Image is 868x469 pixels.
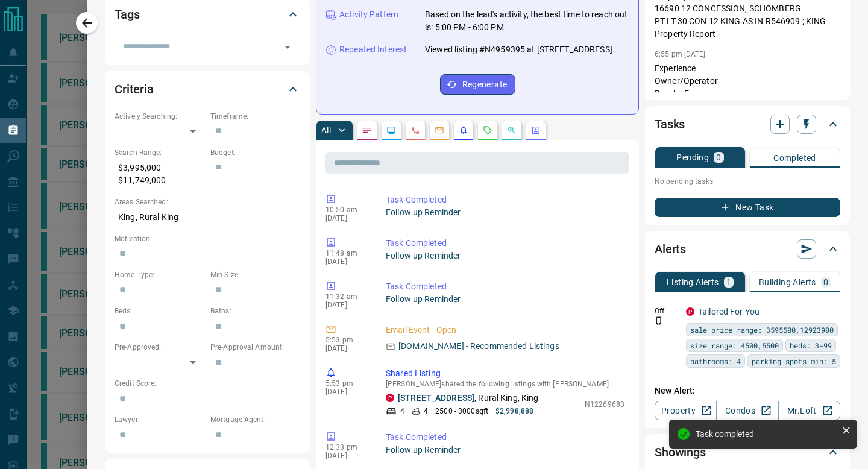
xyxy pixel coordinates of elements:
[655,316,663,325] svg: Push Notification Only
[507,125,517,135] svg: Opportunities
[210,342,300,353] p: Pre-Approval Amount:
[386,367,624,380] p: Shared Listing
[655,50,706,58] p: 6:55 pm [DATE]
[115,378,300,389] p: Credit Score:
[325,292,368,301] p: 11:32 am
[362,125,372,135] svg: Notes
[655,385,840,397] p: New Alert:
[210,306,300,316] p: Baths:
[531,125,541,135] svg: Agent Actions
[686,307,694,316] div: property.ca
[325,249,368,257] p: 11:48 am
[425,8,629,34] p: Based on the lead's activity, the best time to reach out is: 5:00 PM - 6:00 PM
[398,393,474,403] a: [STREET_ADDRESS]
[667,278,719,286] p: Listing Alerts
[655,442,706,462] h2: Showings
[716,401,778,420] a: Condos
[321,126,331,134] p: All
[655,110,840,139] div: Tasks
[790,339,832,351] span: beds: 3-99
[339,43,407,56] p: Repeated Interest
[325,452,368,460] p: [DATE]
[115,111,204,122] p: Actively Searching:
[773,154,816,162] p: Completed
[752,355,836,367] span: parking spots min: 5
[696,429,837,439] div: Task completed
[210,111,300,122] p: Timeframe:
[386,444,624,456] p: Follow up Reminder
[386,206,624,219] p: Follow up Reminder
[325,344,368,353] p: [DATE]
[655,239,686,259] h2: Alerts
[210,269,300,280] p: Min Size:
[459,125,468,135] svg: Listing Alerts
[585,399,624,410] p: N12269683
[400,406,404,417] p: 4
[690,355,741,367] span: bathrooms: 4
[655,234,840,263] div: Alerts
[716,153,721,162] p: 0
[495,406,533,417] p: $2,998,888
[823,278,828,286] p: 0
[425,43,612,56] p: Viewed listing #N4959395 at [STREET_ADDRESS]
[115,342,204,353] p: Pre-Approved:
[386,431,624,444] p: Task Completed
[115,75,300,104] div: Criteria
[655,306,679,316] p: Off
[115,269,204,280] p: Home Type:
[386,380,624,388] p: [PERSON_NAME] shared the following listings with [PERSON_NAME]
[115,5,139,24] h2: Tags
[115,207,300,227] p: King, Rural King
[759,278,816,286] p: Building Alerts
[386,250,624,262] p: Follow up Reminder
[279,39,296,55] button: Open
[386,194,624,206] p: Task Completed
[398,392,538,404] p: , Rural King, King
[210,414,300,425] p: Mortgage Agent:
[655,172,840,190] p: No pending tasks
[410,125,420,135] svg: Calls
[655,115,685,134] h2: Tasks
[386,324,624,336] p: Email Event - Open
[655,401,717,420] a: Property
[325,336,368,344] p: 5:53 pm
[386,125,396,135] svg: Lead Browsing Activity
[440,74,515,95] button: Regenerate
[778,401,840,420] a: Mr.Loft
[435,406,488,417] p: 2500 - 3000 sqft
[676,153,709,162] p: Pending
[690,339,779,351] span: size range: 4500,5500
[386,293,624,306] p: Follow up Reminder
[115,158,204,190] p: $3,995,000 - $11,749,000
[325,388,368,396] p: [DATE]
[483,125,492,135] svg: Requests
[325,443,368,452] p: 12:33 pm
[655,438,840,467] div: Showings
[398,340,559,353] p: [DOMAIN_NAME] - Recommended Listings
[115,147,204,158] p: Search Range:
[386,394,394,402] div: property.ca
[115,197,300,207] p: Areas Searched:
[325,206,368,214] p: 10:50 am
[210,147,300,158] p: Budget:
[115,233,300,244] p: Motivation:
[386,280,624,293] p: Task Completed
[325,301,368,309] p: [DATE]
[325,379,368,388] p: 5:53 pm
[424,406,428,417] p: 4
[655,62,840,315] p: Experience Owner/Operator Revelry Farms 2005 - Present • 20 yrs 6 mos [GEOGRAPHIC_DATA] is an equ...
[325,214,368,222] p: [DATE]
[115,414,204,425] p: Lawyer:
[115,80,154,99] h2: Criteria
[115,306,204,316] p: Beds:
[690,324,834,336] span: sale price range: 3595500,12923900
[698,307,759,316] a: Tailored For You
[386,237,624,250] p: Task Completed
[726,278,731,286] p: 1
[325,257,368,266] p: [DATE]
[655,198,840,217] button: New Task
[435,125,444,135] svg: Emails
[339,8,398,21] p: Activity Pattern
